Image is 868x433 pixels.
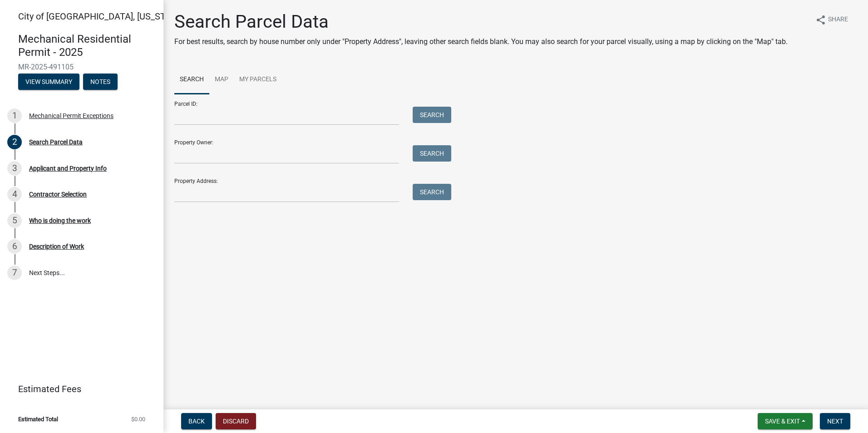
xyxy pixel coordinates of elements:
button: Next [820,413,850,429]
div: 7 [7,266,22,280]
wm-modal-confirm: Notes [83,79,118,86]
div: 1 [7,108,22,123]
a: Estimated Fees [7,380,149,398]
div: Who is doing the work [29,217,91,224]
div: Contractor Selection [29,191,87,197]
button: shareShare [808,11,855,29]
span: City of [GEOGRAPHIC_DATA], [US_STATE] [18,11,183,22]
div: Search Parcel Data [29,139,83,145]
span: Share [828,15,848,25]
div: Description of Work [29,243,84,250]
button: Notes [83,74,118,90]
a: Search [174,65,209,94]
span: Save & Exit [765,418,800,425]
h4: Mechanical Residential Permit - 2025 [18,33,156,59]
span: $0.00 [131,416,145,422]
button: Search [413,107,451,123]
button: Save & Exit [758,413,813,429]
span: Estimated Total [18,416,58,422]
div: 3 [7,161,22,176]
button: Discard [216,413,256,429]
div: 5 [7,213,22,228]
h1: Search Parcel Data [174,11,788,33]
div: Applicant and Property Info [29,165,107,172]
button: Search [413,145,451,162]
div: 6 [7,239,22,254]
span: MR-2025-491105 [18,63,145,71]
p: For best results, search by house number only under "Property Address", leaving other search fiel... [174,36,788,47]
div: 2 [7,135,22,149]
i: share [815,15,826,25]
wm-modal-confirm: Summary [18,79,79,86]
button: Back [181,413,212,429]
button: Search [413,184,451,200]
span: Back [188,418,205,425]
div: 4 [7,187,22,202]
a: Map [209,65,234,94]
span: Next [827,418,843,425]
a: My Parcels [234,65,282,94]
button: View Summary [18,74,79,90]
div: Mechanical Permit Exceptions [29,113,113,119]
